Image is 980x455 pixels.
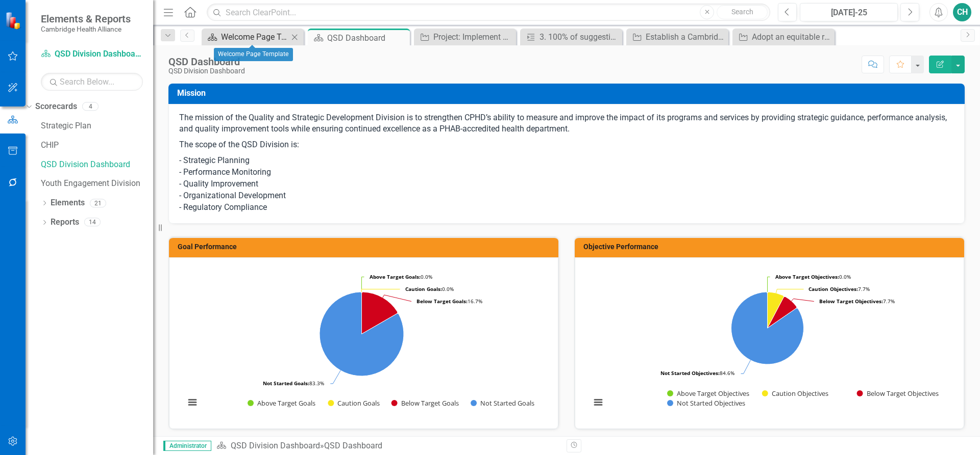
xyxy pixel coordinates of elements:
[433,31,513,43] div: Project: Implement and monitor employee suggestion boxes
[179,112,954,138] p: The mission of the Quality and Strategic Development Division is to strengthen CPHD’s ability to ...
[416,298,482,305] text: 16.7%
[629,31,726,43] a: Establish a Cambridge Community Advisory Group
[168,56,245,67] div: QSD Dashboard
[819,298,895,305] text: 7.7%
[667,398,745,408] button: Show Not Started Objectives
[180,265,544,418] svg: Interactive chart
[207,4,770,21] input: Search ClearPoint...
[646,31,726,43] div: Establish a Cambridge Community Advisory Group
[583,243,959,251] h3: Objective Performance
[540,31,620,43] div: 3. 100% of suggestions received in FY26 have their resolutions presented to all staff.
[585,265,949,418] svg: Interactive chart
[819,298,883,305] tspan: Below Target Objectives:
[84,218,101,227] div: 14
[731,8,753,16] span: Search
[370,273,421,280] tspan: Above Target Goals:
[370,273,432,280] text: 0.0%
[416,31,513,43] a: Project: Implement and monitor employee suggestion boxes
[41,140,153,151] a: CHIP
[41,48,143,60] a: QSD Division Dashboard
[953,3,971,21] button: CH
[735,31,832,43] a: Adopt an equitable recruitment and hiring process and policy
[90,199,106,207] div: 21
[41,13,131,25] span: Elements & Reports
[82,102,99,111] div: 4
[660,369,720,377] tspan: Not Started Objectives:
[523,31,620,43] a: 3. 100% of suggestions received in FY26 have their resolutions presented to all staff.
[35,101,77,113] a: Scorecards
[768,297,797,328] path: Below Target Objectives, 1.
[168,67,245,75] div: QSD Division Dashboard
[41,159,153,171] a: QSD Division Dashboard
[41,120,153,132] a: Strategic Plan
[51,217,79,228] a: Reports
[221,31,288,43] div: Welcome Page Template
[328,398,380,408] button: Show Caution Goals
[324,441,382,450] div: QSD Dashboard
[391,398,460,408] button: Show Below Target Goals
[177,89,960,98] h3: Mission
[216,440,559,452] div: »
[405,285,442,292] tspan: Caution Goals:
[180,265,548,418] div: Chart. Highcharts interactive chart.
[231,441,320,450] a: QSD Division Dashboard
[51,197,85,209] a: Elements
[591,395,605,410] button: View chart menu, Chart
[41,178,153,190] a: Youth Engagement Division
[585,265,953,418] div: Chart. Highcharts interactive chart.
[214,48,293,61] div: Welcome Page Template
[248,398,316,408] button: Show Above Target Goals
[803,7,894,19] div: [DATE]-25
[41,25,131,33] small: Cambridge Health Alliance
[178,243,553,251] h3: Goal Performance
[775,273,839,280] tspan: Above Target Objectives:
[752,31,832,43] div: Adopt an equitable recruitment and hiring process and policy
[320,292,404,376] path: Not Started Goals, 5.
[800,3,898,21] button: [DATE]-25
[327,32,407,44] div: QSD Dashboard
[179,153,954,213] p: - Strategic Planning - Performance Monitoring - Quality Improvement - Organizational Development ...
[762,389,829,398] button: Show Caution Objectives
[185,395,200,410] button: View chart menu, Chart
[667,389,750,398] button: Show Above Target Objectives
[660,369,734,377] text: 84.6%
[204,31,288,43] a: Welcome Page Template
[808,285,858,292] tspan: Caution Objectives:
[263,380,324,387] text: 83.3%
[808,285,870,292] text: 7.7%
[263,380,309,387] tspan: Not Started Goals:
[731,292,804,364] path: Not Started Objectives, 11.
[775,273,851,280] text: 0.0%
[416,298,468,305] tspan: Below Target Goals:
[767,292,783,328] path: Caution Objectives, 1.
[717,5,768,19] button: Search
[5,11,23,30] img: ClearPoint Strategy
[179,137,954,153] p: The scope of the QSD Division is:
[857,389,940,398] button: Show Below Target Objectives
[471,398,534,408] button: Show Not Started Goals
[41,73,143,91] input: Search Below...
[163,441,211,451] span: Administrator
[405,285,454,292] text: 0.0%
[361,292,397,334] path: Below Target Goals, 1.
